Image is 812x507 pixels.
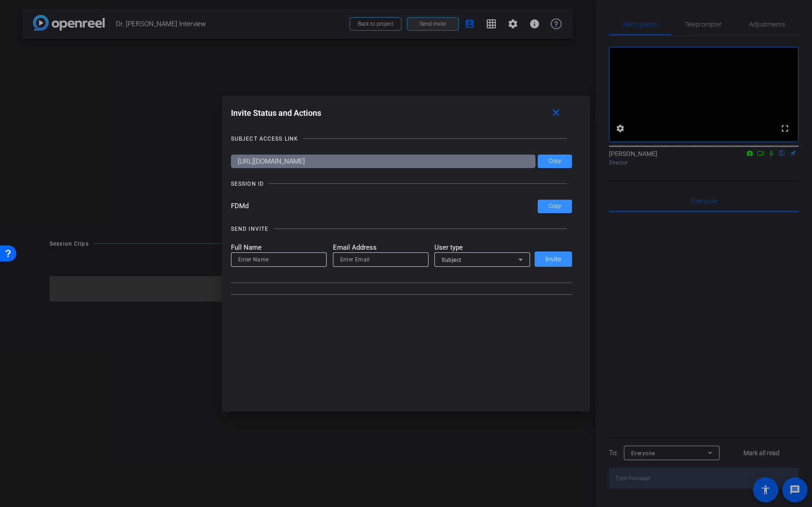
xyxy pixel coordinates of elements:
mat-label: User type [434,242,530,253]
openreel-title-line: SEND INVITE [231,224,572,233]
span: Subject [442,257,461,263]
mat-label: Email Address [333,242,429,253]
input: Enter Email [340,254,421,265]
div: SEND INVITE [231,224,268,233]
div: SUBJECT ACCESS LINK [231,134,298,143]
div: SESSION ID [231,179,264,188]
div: Invite Status and Actions [231,105,572,121]
span: Copy [549,158,561,164]
button: Copy [538,200,572,213]
span: Copy [549,203,561,210]
button: Copy [538,155,572,168]
mat-label: Full Name [231,242,327,253]
openreel-title-line: SESSION ID [231,179,572,188]
input: Enter Name [238,254,319,265]
mat-icon: close [550,107,562,119]
openreel-title-line: SUBJECT ACCESS LINK [231,134,572,143]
